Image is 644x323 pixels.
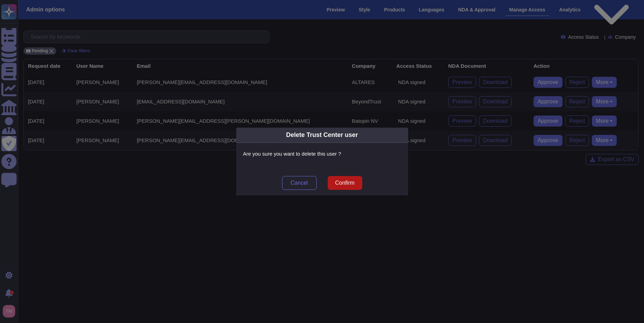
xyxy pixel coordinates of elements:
[291,180,308,186] span: Cancel
[282,176,317,190] button: Cancel
[328,176,362,190] button: Confirm
[335,180,354,186] span: Confirm
[286,130,358,140] div: Delete Trust Center user
[243,150,401,158] p: Are you sure you want to delete this user ?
